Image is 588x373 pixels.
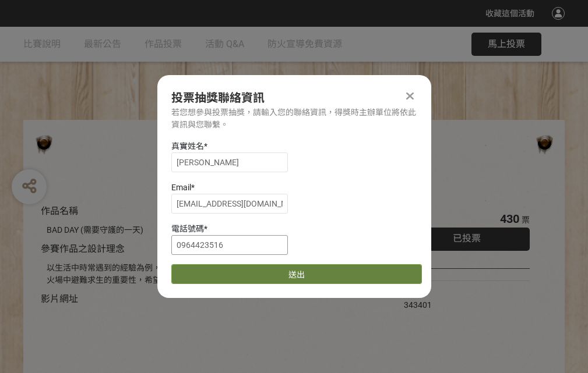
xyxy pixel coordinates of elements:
span: 馬上投票 [488,38,525,49]
span: 防火宣導免費資源 [267,38,342,49]
span: 比賽說明 [23,38,61,49]
span: Email [171,183,191,192]
a: 活動 Q&A [205,27,244,62]
iframe: Facebook Share [435,287,493,299]
span: 票 [522,215,530,225]
button: 馬上投票 [471,33,541,56]
button: 送出 [171,264,422,284]
span: 作品名稱 [41,205,78,216]
span: 參賽作品之設計理念 [41,243,125,254]
a: 作品投票 [145,27,182,62]
span: 活動 Q&A [205,38,244,49]
span: 430 [500,212,519,226]
span: 影片網址 [41,293,78,304]
div: BAD DAY (需要守護的一天) [47,224,369,236]
span: 已投票 [453,233,481,244]
span: 真實姓名 [171,141,204,151]
div: 若您想參與投票抽獎，請輸入您的聯絡資訊，得獎時主辦單位將依此資訊與您聯繫。 [171,106,417,131]
span: 收藏這個活動 [485,9,534,18]
a: 防火宣導免費資源 [267,27,342,62]
a: 比賽說明 [23,27,61,62]
div: 以生活中時常遇到的經驗為例，透過對比的方式宣傳住宅用火災警報器、家庭逃生計畫及火場中避難求生的重要性，希望透過趣味的短影音讓更多人認識到更多的防火觀念。 [47,262,369,286]
span: 作品投票 [145,38,182,49]
span: 電話號碼 [171,224,204,233]
a: 最新公告 [84,27,121,62]
span: 最新公告 [84,38,121,49]
div: 投票抽獎聯絡資訊 [171,89,417,106]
